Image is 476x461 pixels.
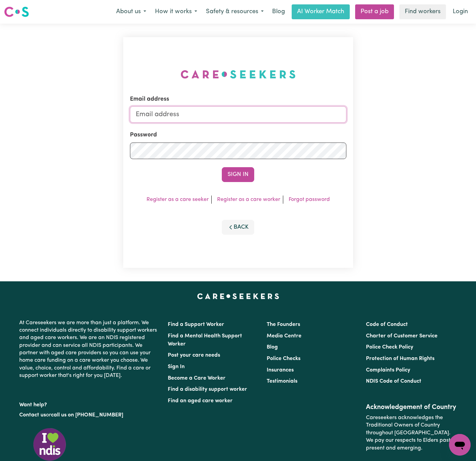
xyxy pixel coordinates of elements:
button: Safety & resources [202,5,268,19]
a: Police Check Policy [366,344,413,350]
a: Charter of Customer Service [366,333,438,339]
a: NDIS Code of Conduct [366,379,421,384]
a: Police Checks [267,356,300,361]
a: Find a disability support worker [168,387,247,392]
label: Email address [130,95,169,104]
a: Testimonials [267,379,297,384]
a: Find a Mental Health Support Worker [168,333,242,347]
a: Blog [268,4,289,19]
a: Forgot password [289,197,330,202]
a: AI Worker Match [292,4,350,19]
label: Password [130,131,157,139]
a: The Founders [267,322,300,327]
a: Register as a care seeker [147,197,209,202]
button: Sign In [222,167,254,182]
a: Find an aged care worker [168,398,233,404]
a: Post a job [355,4,394,19]
iframe: Button to launch messaging window [449,434,471,456]
a: Careseekers logo [4,4,29,20]
a: Media Centre [267,333,301,339]
button: How it works [151,5,202,19]
p: or [19,409,160,421]
a: Careseekers home page [197,293,279,299]
p: At Careseekers we are more than just a platform. We connect individuals directly to disability su... [19,316,160,382]
a: Find workers [399,4,446,19]
a: Register as a care worker [217,197,280,202]
a: Login [449,4,472,19]
a: Contact us [19,412,46,418]
button: About us [112,5,151,19]
a: Protection of Human Rights [366,356,434,361]
img: Careseekers logo [4,6,29,18]
button: Back [222,220,254,235]
a: Find a Support Worker [168,322,224,327]
a: Sign In [168,364,185,369]
a: Code of Conduct [366,322,408,327]
a: Post your care needs [168,353,220,358]
a: Complaints Policy [366,367,410,373]
a: call us on [PHONE_NUMBER] [51,412,123,418]
h2: Acknowledgement of Country [366,403,457,411]
a: Blog [267,344,278,350]
input: Email address [130,106,346,123]
p: Careseekers acknowledges the Traditional Owners of Country throughout [GEOGRAPHIC_DATA]. We pay o... [366,411,457,455]
a: Become a Care Worker [168,376,226,381]
a: Insurances [267,367,294,373]
p: Want help? [19,399,160,409]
